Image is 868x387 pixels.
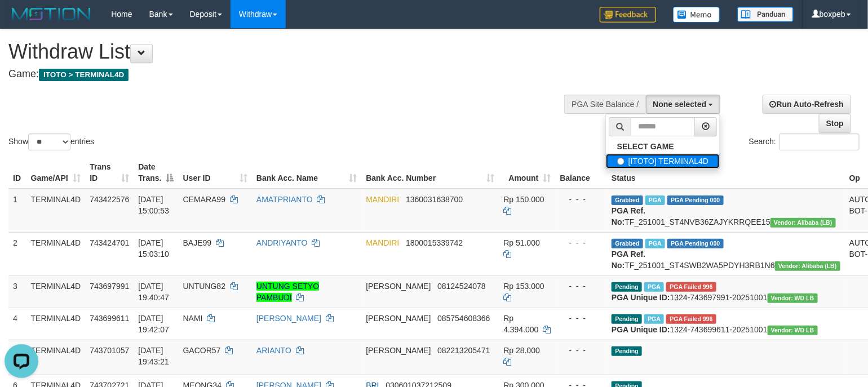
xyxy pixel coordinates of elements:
[5,5,38,38] button: Open LiveChat chat widget
[644,282,664,292] span: Marked by boxzainul
[612,250,645,270] b: PGA Ref. No:
[8,134,94,150] label: Show entries
[673,7,720,23] img: Button%20Memo.svg
[666,314,716,324] span: PGA Error
[138,282,169,302] span: [DATE] 19:40:47
[90,238,129,247] span: 743424701
[26,157,86,189] th: Game/API: activate to sort column ascending
[183,195,225,204] span: CEMARA99
[737,7,794,22] img: panduan.png
[437,314,490,323] span: Copy 085754608366 to clipboard
[645,239,665,248] span: Marked by boxzainul
[256,346,291,355] a: ARIANTO
[90,195,129,204] span: 743422576
[503,314,538,334] span: Rp 4.394.000
[406,238,463,247] span: Copy 1800015339742 to clipboard
[600,7,656,23] img: Feedback.jpg
[606,154,720,168] label: [ITOTO] TERMINAL4D
[768,326,818,335] span: Vendor URL: https://dashboard.q2checkout.com/secure
[26,232,86,275] td: TERMINAL4D
[763,95,851,114] a: Run Auto-Refresh
[666,282,716,292] span: PGA Error
[8,6,94,23] img: MOTION_logo.png
[8,308,26,340] td: 4
[607,157,845,189] th: Status
[256,195,313,204] a: AMATPRIANTO
[8,69,568,80] h4: Game:
[256,314,321,323] a: [PERSON_NAME]
[8,41,568,63] h1: Withdraw List
[437,282,486,291] span: Copy 08124524078 to clipboard
[406,195,463,204] span: Copy 1360031638700 to clipboard
[499,157,555,189] th: Amount: activate to sort column ascending
[138,195,169,215] span: [DATE] 15:00:53
[617,158,625,165] input: [ITOTO] TERMINAL4D
[612,346,642,356] span: Pending
[555,157,607,189] th: Balance
[612,206,645,226] b: PGA Ref. No:
[85,157,134,189] th: Trans ID: activate to sort column ascending
[8,157,26,189] th: ID
[749,134,860,150] label: Search:
[646,95,721,114] button: None selected
[26,340,86,375] td: TERMINAL4D
[90,314,129,323] span: 743699611
[667,195,724,205] span: PGA Pending
[26,189,86,233] td: TERMINAL4D
[39,69,129,81] span: ITOTO > TERMINAL4D
[607,275,845,308] td: 1324-743697991-20251001
[503,195,544,204] span: Rp 150.000
[8,232,26,275] td: 2
[564,95,645,114] div: PGA Site Balance /
[361,157,499,189] th: Bank Acc. Number: activate to sort column ascending
[612,293,670,302] b: PGA Unique ID:
[560,281,603,292] div: - - -
[256,238,308,247] a: ANDRIYANTO
[26,275,86,308] td: TERMINAL4D
[612,282,642,292] span: Pending
[134,157,178,189] th: Date Trans.: activate to sort column descending
[560,313,603,324] div: - - -
[503,282,544,291] span: Rp 153.000
[366,282,431,291] span: [PERSON_NAME]
[8,275,26,308] td: 3
[138,238,169,259] span: [DATE] 15:03:10
[607,189,845,233] td: TF_251001_ST4NVB36ZAJYKRRQEE15
[768,293,818,303] span: Vendor URL: https://dashboard.q2checkout.com/secure
[612,195,643,205] span: Grabbed
[366,238,399,247] span: MANDIRI
[770,218,836,228] span: Vendor URL: https://dashboard.q2checkout.com/secure
[503,346,540,355] span: Rp 28.000
[252,157,361,189] th: Bank Acc. Name: activate to sort column ascending
[612,314,642,324] span: Pending
[437,346,490,355] span: Copy 082213205471 to clipboard
[503,238,540,247] span: Rp 51.000
[607,308,845,340] td: 1324-743699611-20251001
[612,325,670,334] b: PGA Unique ID:
[667,239,724,248] span: PGA Pending
[183,282,225,291] span: UNTUNG82
[775,261,840,271] span: Vendor URL: https://dashboard.q2checkout.com/secure
[90,282,129,291] span: 743697991
[645,195,665,205] span: Marked by boxzainul
[617,142,674,151] b: SELECT GAME
[366,195,399,204] span: MANDIRI
[8,189,26,233] td: 1
[28,134,70,150] select: Showentries
[179,157,252,189] th: User ID: activate to sort column ascending
[138,314,169,334] span: [DATE] 19:42:07
[560,194,603,205] div: - - -
[612,239,643,248] span: Grabbed
[183,346,221,355] span: GACOR57
[560,237,603,248] div: - - -
[366,346,431,355] span: [PERSON_NAME]
[366,314,431,323] span: [PERSON_NAME]
[780,134,860,150] input: Search:
[183,238,212,247] span: BAJE99
[183,314,203,323] span: NAMI
[819,114,851,133] a: Stop
[606,139,720,154] a: SELECT GAME
[138,346,169,366] span: [DATE] 19:43:21
[644,314,664,324] span: Marked by boxzainul
[256,282,319,302] a: UNTUNG SETYO PAMBUDI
